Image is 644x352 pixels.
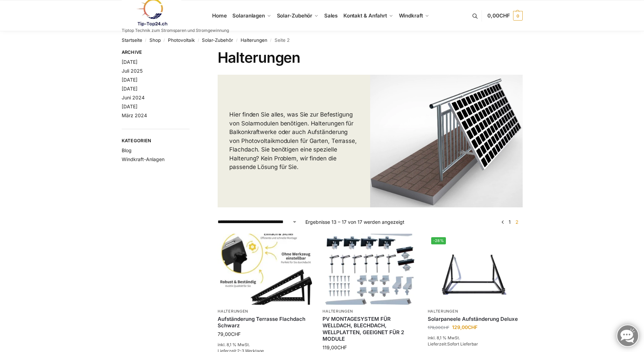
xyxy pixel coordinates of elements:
span: Windkraft [399,12,423,19]
span: Solaranlagen [232,12,265,19]
a: Solaranlagen [230,0,274,31]
a: PV MONTAGESYSTEM FÜR WELLDACH, BLECHDACH, WELLPLATTEN, GEEIGNET FÜR 2 MODULE [323,316,417,342]
span: Lieferzeit: [428,341,478,347]
h1: Halterungen [218,49,522,66]
bdi: 119,00 [323,344,347,350]
span: / [195,38,202,43]
span: Sofort Lieferbar [447,341,478,347]
a: Halterungen [241,37,267,43]
span: Kontakt & Anfahrt [343,12,387,19]
a: Photovoltaik [168,37,195,43]
a: -28%Solarpaneele Aufständerung für Terrasse [428,234,522,305]
span: CHF [441,325,449,330]
a: Solar-Zubehör [202,37,233,43]
p: Tiptop Technik zum Stromsparen und Stromgewinnung [122,28,229,33]
span: 0 [513,11,523,21]
span: CHF [468,324,477,330]
img: Solarpaneele Aufständerung für Terrasse [428,234,522,305]
a: Startseite [122,37,142,43]
a: Blog [122,147,132,153]
img: Halterungen [370,75,523,208]
a: Windkraft [396,0,432,31]
p: Ergebnisse 13 – 17 von 17 werden angezeigt [305,218,404,226]
span: / [161,38,168,43]
a: Seite 1 [507,219,512,225]
a: März 2024 [122,112,147,118]
span: CHF [231,331,241,337]
a: Halterungen [218,309,248,314]
a: Windkraft-Anlagen [122,156,165,162]
a: 0,00CHF 0 [487,5,522,26]
bdi: 179,00 [428,325,449,330]
span: / [142,38,149,43]
p: inkl. 8,1 % MwSt. [218,342,312,348]
bdi: 129,00 [452,324,477,330]
select: Shop-Reihenfolge [218,218,297,226]
a: Juli 2025 [122,68,143,74]
button: Close filters [190,49,194,57]
span: Seite 2 [514,219,520,225]
a: Solarpaneele Aufständerung Deluxe [428,316,522,323]
a: Halterungen [323,309,353,314]
span: 0,00 [487,12,510,19]
a: Aufständerung Terrasse Flachdach Schwarz [218,316,312,329]
span: / [267,38,275,43]
nav: Produkt-Seitennummerierung [498,218,522,226]
bdi: 79,00 [218,331,241,337]
span: Kategorien [122,137,190,144]
a: [DATE] [122,86,137,92]
span: Sales [324,12,338,19]
a: [DATE] [122,104,137,109]
span: Archive [122,49,190,56]
a: Halterungen [428,309,458,314]
a: [DATE] [122,59,137,65]
nav: Breadcrumb [122,31,523,49]
span: CHF [499,12,510,19]
a: [DATE] [122,77,137,83]
p: Hier finden Sie alles, was Sie zur Befestigung von Solarmodulen benötigen. Halterungen für Balkon... [229,110,359,172]
a: Juni 2024 [122,95,145,100]
span: Solar-Zubehör [277,12,313,19]
span: / [233,38,240,43]
a: Solar-Zubehör [274,0,321,31]
a: Shop [149,37,161,43]
a: Kontakt & Anfahrt [340,0,396,31]
img: Aufständerung Terrasse Flachdach Schwarz [218,234,312,305]
p: inkl. 8,1 % MwSt. [428,335,522,341]
span: CHF [337,344,347,350]
a: ← [500,218,505,226]
img: PV MONTAGESYSTEM FÜR WELLDACH, BLECHDACH, WELLPLATTEN, GEEIGNET FÜR 2 MODULE [323,234,417,305]
a: Sales [321,0,340,31]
